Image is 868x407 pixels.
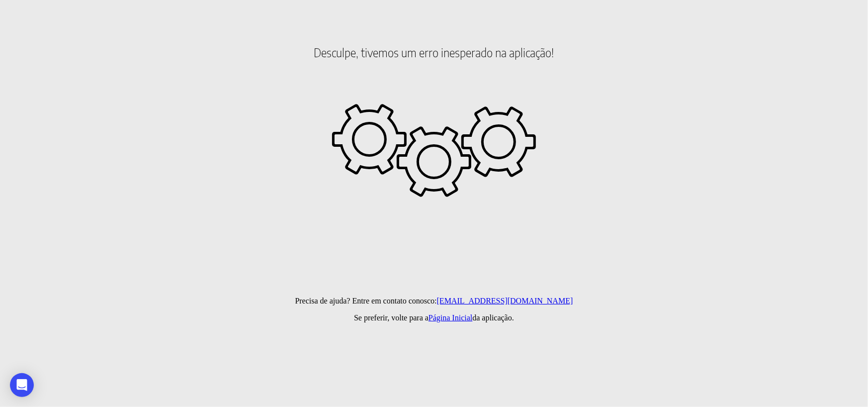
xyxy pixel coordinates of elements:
[429,313,472,322] a: Página Inicial
[4,10,864,95] h2: Desculpe, tivemos um erro inesperado na aplicação!
[437,297,573,305] a: [EMAIL_ADDRESS][DOMAIN_NAME]
[4,297,864,305] p: Precisa de ajuda? Entre em contato conosco:
[4,313,864,322] p: Se preferir, volte para a da aplicação.
[10,373,34,397] div: Open Intercom Messenger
